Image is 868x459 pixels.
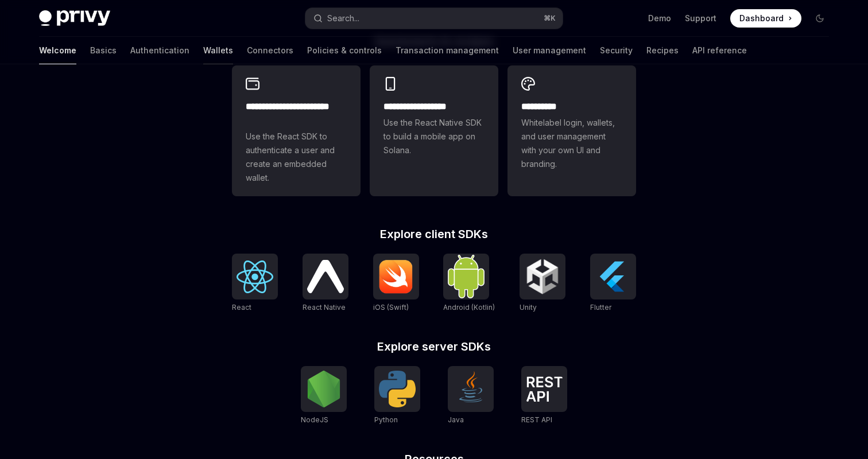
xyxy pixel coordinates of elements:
[524,258,561,295] img: Unity
[646,37,679,64] a: Recipes
[448,415,464,424] span: Java
[373,254,419,313] a: iOS (Swift)iOS (Swift)
[305,371,342,407] img: NodeJS
[378,259,414,294] img: iOS (Swift)
[307,260,344,293] img: React Native
[327,11,359,25] div: Search...
[507,65,636,196] a: **** *****Whitelabel login, wallets, and user management with your own UI and branding.
[237,260,273,293] img: React
[590,254,636,313] a: FlutterFlutter
[370,65,498,196] a: **** **** **** ***Use the React Native SDK to build a mobile app on Solana.
[521,415,552,424] span: REST API
[307,37,382,64] a: Policies & controls
[203,37,233,64] a: Wallets
[595,258,631,295] img: Flutter
[448,366,494,426] a: JavaJava
[90,37,117,64] a: Basics
[39,37,76,64] a: Welcome
[246,130,347,185] span: Use the React SDK to authenticate a user and create an embedded wallet.
[448,255,485,298] img: Android (Kotlin)
[379,371,416,407] img: Python
[374,366,420,426] a: PythonPython
[443,303,495,312] span: Android (Kotlin)
[600,37,633,64] a: Security
[544,14,556,23] span: ⌘ K
[443,254,495,313] a: Android (Kotlin)Android (Kotlin)
[811,9,829,28] button: Toggle dark mode
[452,371,489,407] img: Java
[513,37,586,64] a: User management
[130,37,189,64] a: Authentication
[526,376,563,402] img: REST API
[232,254,278,313] a: ReactReact
[520,254,565,313] a: UnityUnity
[232,303,251,312] span: React
[303,303,346,312] span: React Native
[590,303,611,312] span: Flutter
[373,303,409,312] span: iOS (Swift)
[247,37,293,64] a: Connectors
[730,9,801,28] a: Dashboard
[739,13,784,24] span: Dashboard
[303,254,348,313] a: React NativeReact Native
[383,116,485,157] span: Use the React Native SDK to build a mobile app on Solana.
[521,116,622,171] span: Whitelabel login, wallets, and user management with your own UI and branding.
[305,8,563,29] button: Search...⌘K
[396,37,499,64] a: Transaction management
[685,13,716,24] a: Support
[301,366,347,426] a: NodeJSNodeJS
[232,228,636,240] h2: Explore client SDKs
[301,415,328,424] span: NodeJS
[39,10,110,26] img: dark logo
[521,366,567,426] a: REST APIREST API
[232,341,636,352] h2: Explore server SDKs
[648,13,671,24] a: Demo
[374,415,398,424] span: Python
[692,37,747,64] a: API reference
[520,303,537,312] span: Unity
